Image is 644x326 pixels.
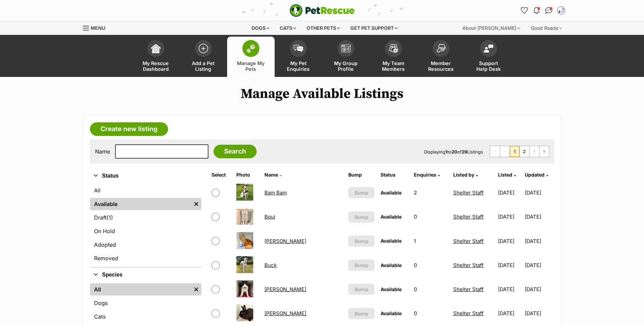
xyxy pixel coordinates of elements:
[264,172,282,178] a: Name
[490,146,500,157] span: First page
[90,297,201,309] a: Dogs
[348,284,374,295] button: Bump
[414,172,440,178] a: Enquiries
[188,60,219,72] span: Add a Pet Listing
[90,283,191,296] a: All
[525,172,548,178] a: Updated
[264,213,275,220] a: Bouj
[465,37,512,77] a: Support Help Desk
[331,60,361,72] span: My Group Profile
[132,37,180,77] a: My Rescue Dashboard
[90,239,201,251] a: Adopted
[348,308,374,319] button: Bump
[381,190,402,196] span: Available
[302,21,345,35] div: Other pets
[355,286,368,293] span: Bump
[227,37,275,77] a: Manage My Pets
[525,229,554,253] td: [DATE]
[209,169,233,180] th: Select
[453,262,484,268] a: Shelter Staff
[378,169,410,180] th: Status
[453,172,478,178] a: Listed by
[234,169,261,180] th: Photo
[151,44,161,53] img: dashboard-icon-eb2f2d2d3e046f16d808141f083e7271f6b2e854fb5c12c21221c1fb7104beca.svg
[90,183,201,267] div: Status
[495,205,524,228] td: [DATE]
[414,172,436,178] span: translation missing: en.admin.listings.index.attributes.enquiries
[545,7,552,14] img: chat-41dd97257d64d25036548639549fe6c8038ab92f7586957e7f3b1b290dea8141.svg
[141,60,171,72] span: My Rescue Dashboard
[214,145,257,158] input: Search
[544,5,554,16] a: Conversations
[525,181,554,204] td: [DATE]
[236,60,266,72] span: Manage My Pets
[473,60,504,72] span: Support Help Desk
[424,149,483,155] span: Displaying to of Listings
[90,225,201,237] a: On Hold
[462,149,467,155] strong: 29
[411,181,450,204] td: 2
[490,146,549,157] nav: Pagination
[495,278,524,301] td: [DATE]
[290,4,355,17] img: logo-e224e6f780fb5917bec1dbf3a21bbac754714ae5b6737aabdf751b685950b380.svg
[107,213,113,222] span: (1)
[498,172,512,178] span: Listed
[90,122,168,136] a: Create new listing
[247,21,274,35] div: Dogs
[95,148,110,155] label: Name
[453,172,474,178] span: Listed by
[264,286,306,292] a: [PERSON_NAME]
[411,229,450,253] td: 1
[275,21,301,35] div: Cats
[90,270,201,279] button: Species
[458,21,525,35] div: About [PERSON_NAME]
[525,302,554,325] td: [DATE]
[453,189,484,196] a: Shelter Staff
[346,169,377,180] th: Bump
[180,37,227,77] a: Add a Pet Listing
[378,60,409,72] span: My Team Members
[381,310,402,316] span: Available
[436,44,446,53] img: member-resources-icon-8e73f808a243e03378d46382f2149f9095a855e16c252ad45f914b54edf8863c.svg
[417,37,465,77] a: Member Resources
[264,172,278,178] span: Name
[90,198,191,210] a: Available
[520,146,529,157] a: Page 2
[355,262,368,269] span: Bump
[534,7,539,14] img: notifications-46538b983faf8c2785f20acdc204bb7945ddae34d4c08c2a6579f10ce5e182be.svg
[191,283,201,296] a: Remove filter
[348,187,374,198] button: Bump
[426,60,456,72] span: Member Resources
[290,4,355,17] a: PetRescue
[500,146,510,157] span: Previous page
[264,310,306,317] a: [PERSON_NAME]
[90,171,201,180] button: Status
[411,253,450,277] td: 0
[90,211,201,224] a: Draft
[348,236,374,247] button: Bump
[453,310,484,317] a: Shelter Staff
[530,146,539,157] a: Next page
[246,44,256,53] img: manage-my-pets-icon-02211641906a0b7f246fdf0571729dbe1e7629f14944591b6c1af311fb30b64b.svg
[453,213,484,220] a: Shelter Staff
[348,260,374,271] button: Bump
[346,21,402,35] div: Get pet support
[525,172,545,178] span: Updated
[411,302,450,325] td: 0
[199,44,208,53] img: add-pet-listing-icon-0afa8454b4691262ce3f59096e99ab1cd57d4a30225e0717b998d2c9b9846f56.svg
[558,7,565,14] img: Shelter Staff profile pic
[498,172,516,178] a: Listed
[322,37,370,77] a: My Group Profile
[525,205,554,228] td: [DATE]
[381,262,402,268] span: Available
[381,286,402,292] span: Available
[264,238,306,244] a: [PERSON_NAME]
[389,44,398,53] img: team-members-icon-5396bd8760b3fe7c0b43da4ab00e1e3bb1a5d9ba89233759b79545d2d3fc5d0d.svg
[83,21,110,34] a: Menu
[381,238,402,244] span: Available
[445,149,447,155] strong: 1
[381,214,402,220] span: Available
[91,25,105,31] span: Menu
[525,253,554,277] td: [DATE]
[90,310,201,323] a: Cats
